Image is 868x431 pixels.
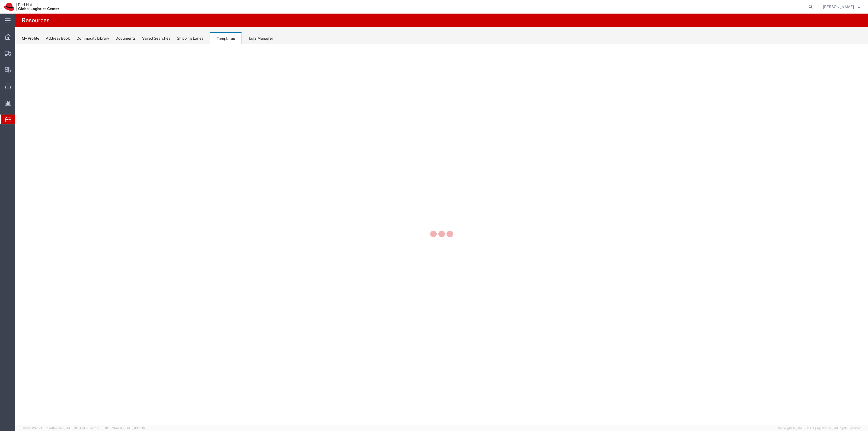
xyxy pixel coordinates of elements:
[22,426,85,430] span: Server: 2025.18.0-daa1fe12ee7
[46,36,70,41] div: Address Book
[116,36,136,41] div: Documents
[124,426,145,430] span: [DATE] 08:10:16
[22,14,50,27] h4: Resources
[210,32,242,45] div: Templates
[87,426,145,430] span: Client: 2025.18.0-7346316
[248,36,273,41] div: Tags Manager
[4,3,59,11] img: logo
[22,36,39,41] div: My Profile
[778,426,861,430] span: Copyright © [DATE]-[DATE] Agistix Inc., All Rights Reserved
[64,426,85,430] span: [DATE] 10:04:51
[142,36,170,41] div: Saved Searches
[177,36,203,41] div: Shipping Lanes
[823,4,860,10] button: [PERSON_NAME]
[823,4,854,10] span: Robert Lomax
[76,36,109,41] div: Commodity Library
